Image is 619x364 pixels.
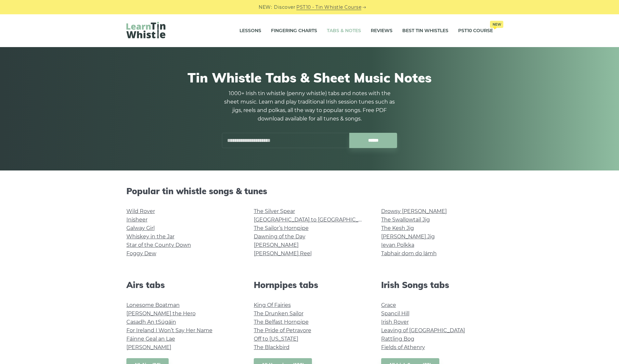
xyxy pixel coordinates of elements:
[381,225,414,231] a: The Kesh Jig
[381,336,414,342] a: Rattling Bog
[126,336,175,342] a: Fáinne Geal an Lae
[254,344,290,350] a: The Blackbird
[381,280,493,290] h2: Irish Songs tabs
[126,344,171,350] a: [PERSON_NAME]
[381,344,425,350] a: Fields of Athenry
[126,233,174,240] a: Whiskey in the Jar
[126,302,180,308] a: Lonesome Boatman
[254,242,299,248] a: [PERSON_NAME]
[254,217,374,223] a: [GEOGRAPHIC_DATA] to [GEOGRAPHIC_DATA]
[254,302,291,308] a: King Of Fairies
[381,302,396,308] a: Grace
[381,217,430,223] a: The Swallowtail Jig
[126,280,238,290] h2: Airs tabs
[458,23,493,39] a: PST10 CourseNew
[126,70,493,85] h1: Tin Whistle Tabs & Sheet Music Notes
[381,242,414,248] a: Ievan Polkka
[271,23,317,39] a: Fingering Charts
[254,310,303,317] a: The Drunken Sailor
[126,225,155,231] a: Galway Girl
[254,225,309,231] a: The Sailor’s Hornpipe
[126,22,165,38] img: LearnTinWhistle.com
[381,250,437,257] a: Tabhair dom do lámh
[239,23,261,39] a: Lessons
[381,208,447,214] a: Drowsy [PERSON_NAME]
[254,319,309,325] a: The Belfast Hornpipe
[254,336,298,342] a: Off to [US_STATE]
[126,327,213,333] a: For Ireland I Won’t Say Her Name
[254,280,366,290] h2: Hornpipes tabs
[126,250,156,257] a: Foggy Dew
[490,21,503,28] span: New
[126,208,155,214] a: Wild Rover
[222,89,397,123] p: 1000+ Irish tin whistle (penny whistle) tabs and notes with the sheet music. Learn and play tradi...
[254,208,295,214] a: The Silver Spear
[402,23,448,39] a: Best Tin Whistles
[126,310,196,317] a: [PERSON_NAME] the Hero
[126,319,176,325] a: Casadh An tSúgáin
[381,327,465,333] a: Leaving of [GEOGRAPHIC_DATA]
[371,23,393,39] a: Reviews
[254,250,312,257] a: [PERSON_NAME] Reel
[381,319,409,325] a: Irish Rover
[254,327,311,333] a: The Pride of Petravore
[126,217,148,223] a: Inisheer
[126,186,493,196] h2: Popular tin whistle songs & tunes
[254,233,305,240] a: Dawning of the Day
[327,23,361,39] a: Tabs & Notes
[381,310,409,317] a: Spancil Hill
[381,233,435,240] a: [PERSON_NAME] Jig
[126,242,191,248] a: Star of the County Down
